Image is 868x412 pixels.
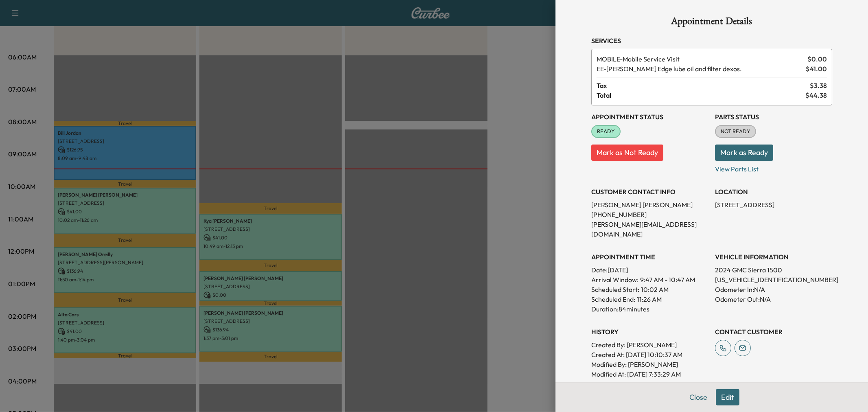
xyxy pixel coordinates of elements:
[591,265,708,275] p: Date: [DATE]
[641,285,669,294] p: 10:02 AM
[591,112,708,122] h3: Appointment Status
[715,145,773,161] button: Mark as Ready
[684,389,713,405] button: Close
[591,340,708,350] p: Created By : [PERSON_NAME]
[715,187,832,197] h3: LOCATION
[715,275,832,285] p: [US_VEHICLE_IDENTIFICATION_NUMBER]
[592,127,620,136] span: READY
[591,359,708,369] p: Modified By : [PERSON_NAME]
[715,161,832,174] p: View Parts List
[591,294,635,304] p: Scheduled End:
[591,275,708,285] p: Arrival Window:
[591,285,639,294] p: Scheduled Start:
[591,219,708,239] p: [PERSON_NAME][EMAIL_ADDRESS][DOMAIN_NAME]
[715,200,832,210] p: [STREET_ADDRESS]
[591,36,832,46] h3: Services
[591,252,708,262] h3: APPOINTMENT TIME
[716,127,755,136] span: NOT READY
[597,81,810,90] span: Tax
[810,81,827,90] span: $ 3.38
[591,369,708,379] p: Modified At : [DATE] 7:33:29 AM
[591,200,708,210] p: [PERSON_NAME] [PERSON_NAME]
[591,350,708,359] p: Created At : [DATE] 10:10:37 AM
[591,304,708,314] p: Duration: 84 minutes
[591,187,708,197] h3: CUSTOMER CONTACT INFO
[716,389,739,405] button: Edit
[715,294,832,304] p: Odometer Out: N/A
[640,275,695,285] span: 9:47 AM - 10:47 AM
[715,265,832,275] p: 2024 GMC Sierra 1500
[715,252,832,262] h3: VEHICLE INFORMATION
[806,64,827,74] span: $ 41.00
[807,54,827,64] span: $ 0.00
[597,54,804,64] span: Mobile Service Visit
[637,294,662,304] p: 11:26 AM
[597,64,802,74] span: Ewing Edge lube oil and filter dexos.
[715,327,832,337] h3: CONTACT CUSTOMER
[805,90,827,100] span: $ 44.38
[591,327,708,337] h3: History
[715,285,832,294] p: Odometer In: N/A
[591,16,832,29] h1: Appointment Details
[591,145,663,161] button: Mark as Not Ready
[591,210,708,219] p: [PHONE_NUMBER]
[715,112,832,122] h3: Parts Status
[597,90,805,100] span: Total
